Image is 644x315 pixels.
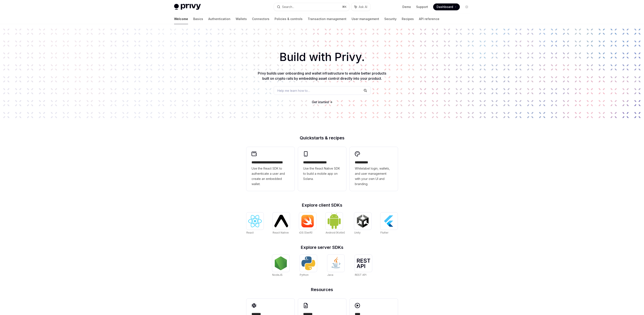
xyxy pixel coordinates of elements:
a: **** *****Whitelabel login, wallets, and user management with your own UI and branding. [350,147,398,191]
span: Use the React SDK to authenticate a user and create an embedded wallet. [252,166,289,187]
a: Recipes [402,14,414,24]
span: Android (Kotlin) [326,231,345,234]
img: React [248,215,262,227]
a: NodeJSNodeJS [272,255,289,277]
a: Transaction management [308,14,346,24]
h2: Explore client SDKs [246,203,398,207]
button: Toggle dark mode [463,3,470,10]
h2: Resources [246,287,398,292]
span: Flutter [380,231,388,234]
a: iOS (Swift)iOS (Swift) [299,212,316,235]
a: Dashboard [433,3,460,10]
a: Authentication [208,14,230,24]
a: API reference [419,14,439,24]
img: Python [301,256,315,270]
img: REST API [357,259,370,268]
span: NodeJS [272,273,283,276]
a: **** **** **** ***Use the React Native SDK to build a mobile app on Solana. [298,147,346,191]
img: React Native [274,215,288,227]
span: Privy builds user onboarding and wallet infrastructure to enable better products built on crypto ... [258,71,386,81]
a: Android (Kotlin)Android (Kotlin) [326,212,345,235]
img: Flutter [382,214,396,228]
a: Wallets [236,14,247,24]
span: Get started [312,100,329,104]
a: Demo [402,5,411,9]
a: User management [352,14,379,24]
span: React Native [273,231,289,234]
a: Security [384,14,397,24]
a: Policies & controls [275,14,303,24]
a: REST APIREST API [355,255,372,277]
h2: Quickstarts & recipes [246,136,398,140]
button: Ask AI [351,3,370,11]
a: Basics [193,14,203,24]
span: Java [327,273,333,276]
img: NodeJS [274,256,288,270]
span: Use the React Native SDK to build a mobile app on Solana. [303,166,341,181]
a: PythonPython [300,255,317,277]
span: ⌘ K [342,5,347,9]
span: Python [300,273,309,276]
span: Whitelabel login, wallets, and user management with your own UI and branding. [355,166,393,187]
img: iOS (Swift) [301,215,315,228]
a: FlutterFlutter [380,212,398,235]
h2: Explore server SDKs [246,245,398,250]
a: React NativeReact Native [273,212,290,235]
a: JavaJava [327,255,344,277]
span: iOS (Swift) [299,231,312,234]
span: Unity [354,231,361,234]
span: Ask AI [359,5,367,9]
a: Connectors [252,14,269,24]
span: Dashboard [437,5,453,9]
button: Search...⌘K [274,3,349,11]
a: Welcome [174,14,188,24]
img: light logo [174,4,201,10]
span: Help me learn how to… [277,88,310,93]
a: Support [416,5,428,9]
img: Unity [356,214,370,228]
span: REST API [355,273,366,276]
span: React [246,231,254,234]
img: Android (Kotlin) [327,213,341,229]
a: Get started [312,100,329,104]
h1: Build with Privy. [7,49,637,65]
a: UnityUnity [354,212,371,235]
img: Java [329,256,343,270]
div: Search... [282,4,294,9]
a: ReactReact [246,212,264,235]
